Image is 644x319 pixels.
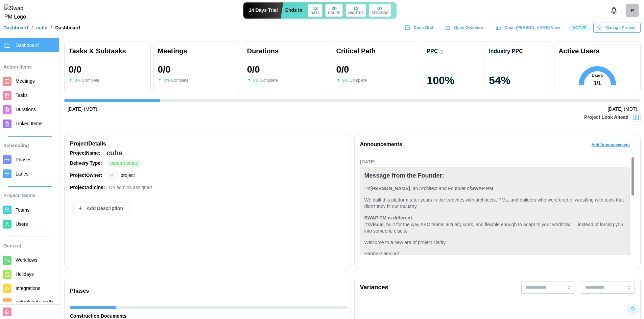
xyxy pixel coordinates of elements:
[558,46,599,56] div: Active Users
[607,106,637,113] div: [DATE] (MDT)
[336,64,349,75] div: 0 / 0
[87,203,123,214] span: Add Description
[427,48,438,54] div: PPC
[336,46,414,56] div: Critical Path
[364,239,626,246] p: Welcome to a new era of project clarity.
[247,64,260,75] div: 0 / 0
[360,158,630,166] div: [DATE]
[471,186,493,191] strong: SWAP PM
[16,221,28,227] span: Users
[442,23,489,33] a: Open Overview
[70,150,104,157] div: Project Name:
[489,75,546,86] div: 54 %
[158,64,171,75] div: 0 / 0
[364,185,626,192] p: I'm , an Architect and Founder of
[247,46,325,56] div: Durations
[31,25,33,30] div: /
[70,160,104,167] div: Delivery Type:
[68,106,97,113] div: [DATE] (MDT)
[16,257,37,263] span: Workflows
[342,77,348,84] div: 0 %
[16,286,40,291] span: Integrations
[55,25,80,30] div: Dashboard
[16,121,42,126] span: Linked Items
[489,48,523,54] div: Industry PPC
[69,64,81,75] div: 0 / 0
[492,23,565,33] a: Open [PERSON_NAME] View
[164,77,170,84] div: 0 %
[243,2,283,19] div: 14 Days Trial
[16,171,28,177] span: Lanes
[121,172,135,179] div: project
[158,46,236,56] div: Meetings
[105,169,118,182] div: project
[109,184,152,191] div: No admins assigned
[626,4,639,17] div: P
[16,271,34,277] span: Holidays
[413,23,433,32] span: Open Grid
[70,185,105,190] strong: Project Admins:
[69,46,146,56] div: Tasks & Subtasks
[364,197,626,210] p: We built this platform after years in the trenches with architects, PMs, and builders who were ti...
[16,207,29,213] span: Teams
[360,140,402,149] div: Announcements
[16,92,28,98] span: Tasks
[605,23,636,32] span: Manage Project
[372,11,388,15] div: SECONDS
[70,140,345,148] div: Project Details
[285,7,303,14] div: Ends In
[584,114,628,121] div: Project Look Ahead
[328,11,340,15] div: HOURS
[171,77,188,84] div: Complete
[360,283,388,292] div: Variances
[350,77,367,84] div: Complete
[504,23,560,32] span: Open [PERSON_NAME] View
[106,148,122,158] div: cube
[16,300,53,305] span: Scheduled Emails
[427,75,483,86] div: 100 %
[331,6,337,11] div: 20
[377,6,383,11] div: 07
[16,157,31,162] span: Phases
[626,4,639,17] a: project
[36,25,47,30] a: cube
[4,4,32,21] img: Swap PM Logo
[608,5,620,16] button: Notifications
[16,107,36,112] span: Durations
[51,25,52,30] div: /
[311,11,320,15] div: DAYS
[260,77,278,84] div: Complete
[312,6,318,11] div: 13
[82,77,99,84] div: Complete
[353,6,359,11] div: 12
[370,222,384,227] strong: visual
[16,78,35,84] span: Meetings
[16,43,39,48] span: Dashboard
[253,77,259,84] div: 0 %
[73,202,129,214] button: Add Description
[348,11,363,15] div: MINUTES
[70,172,102,178] strong: Project Owner:
[591,140,630,150] span: Add Announcement
[3,25,28,30] a: Dashboard
[364,215,626,235] p: It's , built for the way AEC teams actually work, and flexible enough to adapt to your workflow —...
[111,160,138,166] span: Design Build
[75,77,80,84] div: 0 %
[70,287,348,295] div: Phases
[371,186,410,191] strong: [PERSON_NAME]
[364,171,444,181] div: Message from the Founder:
[633,114,640,121] img: Project Look Ahead Button
[454,23,483,32] span: Open Overview
[593,23,641,33] button: Manage Project
[401,23,438,33] a: Open Grid
[586,140,635,150] button: Add Announcement
[572,25,587,31] span: Active
[364,250,626,257] p: Happy Planning!
[364,215,413,220] strong: SWAP PM is different.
